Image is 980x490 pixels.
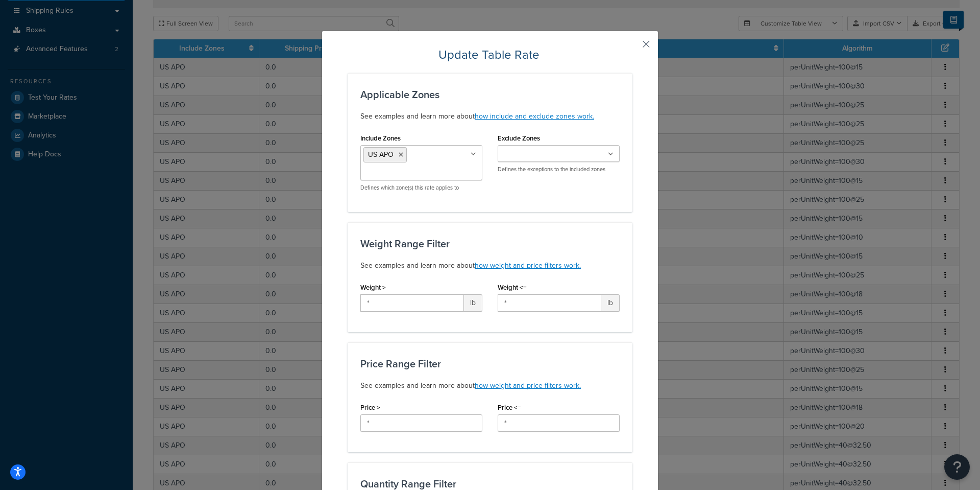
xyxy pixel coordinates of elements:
[360,134,401,142] label: Include Zones
[498,404,521,411] label: Price <=
[475,380,581,391] a: how weight and price filters work.
[360,380,620,392] p: See examples and learn more about
[475,260,581,271] a: how weight and price filters work.
[498,134,540,142] label: Exclude Zones
[360,110,620,123] p: See examples and learn more about
[498,166,620,173] p: Defines the exceptions to the included zones
[464,294,482,312] span: lb
[368,149,394,160] span: US APO
[360,89,620,100] h3: Applicable Zones
[360,358,620,369] h3: Price Range Filter
[360,238,620,249] h3: Weight Range Filter
[360,184,482,192] p: Defines which zone(s) this rate applies to
[360,260,620,272] p: See examples and learn more about
[601,294,620,312] span: lb
[360,404,380,411] label: Price >
[360,478,620,489] h3: Quantity Range Filter
[475,111,594,122] a: how include and exclude zones work.
[360,284,386,291] label: Weight >
[348,46,632,63] h2: Update Table Rate
[498,284,527,291] label: Weight <=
